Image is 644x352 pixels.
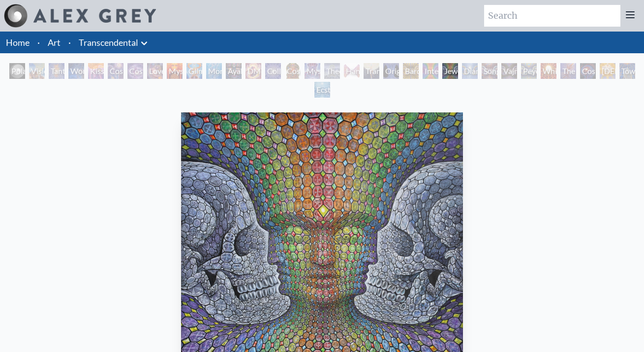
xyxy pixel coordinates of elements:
[423,63,438,79] div: Interbeing
[482,63,497,79] div: Song of Vajra Being
[186,63,202,79] div: Glimpsing the Empyrean
[29,63,45,79] div: Visionary Origin of Language
[521,63,537,79] div: Peyote Being
[383,63,399,79] div: Original Face
[68,63,84,79] div: Wonder
[6,37,30,48] a: Home
[324,63,340,79] div: Theologue
[344,63,360,79] div: Hands that See
[79,35,138,49] a: Transcendental
[560,63,576,79] div: The Great Turn
[88,63,104,79] div: Kiss of the [MEDICAL_DATA]
[285,63,301,79] div: Cosmic [DEMOGRAPHIC_DATA]
[364,63,379,79] div: Transfiguration
[167,63,183,79] div: Mysteriosa 2
[33,32,44,53] li: ·
[305,63,320,79] div: Mystic Eye
[314,82,330,98] div: Ecstasy
[49,63,64,79] div: Tantra
[9,63,25,79] div: Polar Unity Spiral
[48,35,61,49] a: Art
[265,63,281,79] div: Collective Vision
[619,63,635,79] div: Toward the One
[600,63,615,79] div: [DEMOGRAPHIC_DATA]
[108,63,123,79] div: Cosmic Creativity
[206,63,222,79] div: Monochord
[147,63,163,79] div: Love is a Cosmic Force
[403,63,419,79] div: Bardo Being
[442,63,458,79] div: Jewel Being
[64,32,75,53] li: ·
[501,63,517,79] div: Vajra Being
[245,63,261,79] div: DMT - The Spirit Molecule
[580,63,596,79] div: Cosmic Consciousness
[127,63,143,79] div: Cosmic Artist
[484,5,620,27] input: Search
[462,63,478,79] div: Diamond Being
[226,63,242,79] div: Ayahuasca Visitation
[541,63,556,79] div: White Light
